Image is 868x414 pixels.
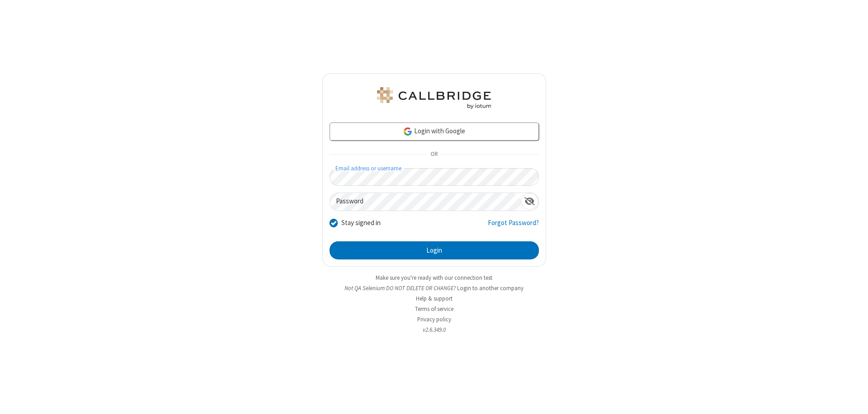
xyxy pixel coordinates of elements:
a: Terms of service [415,305,453,313]
li: Not QA Selenium DO NOT DELETE OR CHANGE? [322,284,546,292]
img: QA Selenium DO NOT DELETE OR CHANGE [375,87,493,109]
a: Forgot Password? [488,218,539,235]
span: OR [427,148,441,161]
a: Help & support [416,295,453,302]
a: Make sure you're ready with our connection test [376,274,492,282]
div: Show password [521,193,538,210]
a: Login with Google [330,122,539,141]
button: Login [330,241,539,259]
button: Login to another company [457,284,524,292]
label: Stay signed in [341,218,381,228]
input: Email address or username [330,168,539,186]
input: Password [330,193,521,211]
a: Privacy policy [417,315,451,323]
img: google-icon.png [403,127,413,136]
li: v2.6.349.0 [322,325,546,334]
